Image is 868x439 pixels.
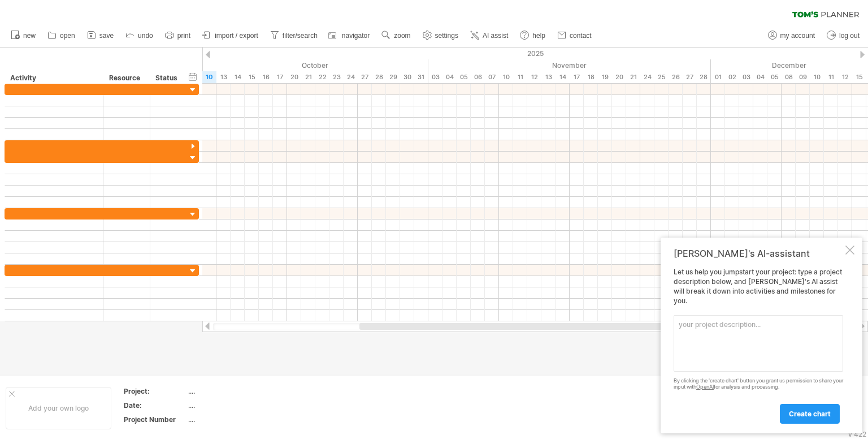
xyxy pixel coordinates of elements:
[315,71,329,83] div: Wednesday, 22 October 2025
[485,71,499,83] div: Friday, 7 November 2025
[428,71,442,83] div: Monday, 3 November 2025
[483,32,508,40] span: AI assist
[457,71,471,83] div: Wednesday, 5 November 2025
[598,71,612,83] div: Wednesday, 19 November 2025
[674,248,843,259] div: [PERSON_NAME]'s AI-assistant
[188,415,283,424] div: ....
[414,71,428,83] div: Friday, 31 October 2025
[513,71,527,83] div: Tuesday, 11 November 2025
[358,71,372,83] div: Monday, 27 October 2025
[10,72,97,84] div: Activity
[435,32,458,40] span: settings
[848,430,866,438] div: v 422
[188,401,283,410] div: ....
[216,71,231,83] div: Monday, 13 October 2025
[584,71,598,83] div: Tuesday, 18 November 2025
[499,71,513,83] div: Monday, 10 November 2025
[301,71,315,83] div: Tuesday, 21 October 2025
[532,32,545,40] span: help
[810,71,824,83] div: Wednesday, 10 December 2025
[696,384,714,390] a: OpenAI
[84,28,117,43] a: save
[697,71,711,83] div: Friday, 28 November 2025
[109,72,144,84] div: Resource
[725,71,739,83] div: Tuesday, 2 December 2025
[215,32,258,40] span: import / export
[124,386,186,396] div: Project:
[570,71,584,83] div: Monday, 17 November 2025
[329,71,344,83] div: Thursday, 23 October 2025
[123,28,157,43] a: undo
[124,415,186,424] div: Project Number
[231,71,245,83] div: Tuesday, 14 October 2025
[379,28,414,43] a: zoom
[420,28,462,43] a: settings
[99,32,114,40] span: save
[780,404,840,424] a: create chart
[428,59,711,71] div: November 2025
[796,71,810,83] div: Tuesday, 9 December 2025
[654,71,669,83] div: Tuesday, 25 November 2025
[124,401,186,410] div: Date:
[467,28,511,43] a: AI assist
[554,28,595,43] a: contact
[23,32,36,40] span: new
[640,71,654,83] div: Monday, 24 November 2025
[273,71,287,83] div: Friday, 17 October 2025
[177,32,190,40] span: print
[852,71,866,83] div: Monday, 15 December 2025
[555,71,570,83] div: Friday, 14 November 2025
[471,71,485,83] div: Thursday, 6 November 2025
[327,28,373,43] a: navigator
[767,71,782,83] div: Friday, 5 December 2025
[199,28,262,43] a: import / export
[765,28,818,43] a: my account
[162,28,194,43] a: print
[103,59,428,71] div: October 2025
[283,32,318,40] span: filter/search
[245,71,259,83] div: Wednesday, 15 October 2025
[6,387,111,429] div: Add your own logo
[669,71,683,83] div: Wednesday, 26 November 2025
[344,71,358,83] div: Friday, 24 October 2025
[838,71,852,83] div: Friday, 12 December 2025
[45,28,79,43] a: open
[824,71,838,83] div: Thursday, 11 December 2025
[8,28,39,43] a: new
[683,71,697,83] div: Thursday, 27 November 2025
[138,32,153,40] span: undo
[517,28,549,43] a: help
[782,71,796,83] div: Monday, 8 December 2025
[394,32,410,40] span: zoom
[267,28,321,43] a: filter/search
[612,71,626,83] div: Thursday, 20 November 2025
[386,71,400,83] div: Wednesday, 29 October 2025
[739,71,753,83] div: Wednesday, 3 December 2025
[541,71,555,83] div: Thursday, 13 November 2025
[626,71,640,83] div: Friday, 21 November 2025
[674,378,843,390] div: By clicking the 'create chart' button you grant us permission to share your input with for analys...
[527,71,541,83] div: Wednesday, 12 November 2025
[259,71,273,83] div: Thursday, 16 October 2025
[342,32,370,40] span: navigator
[155,72,180,84] div: Status
[372,71,386,83] div: Tuesday, 28 October 2025
[442,71,457,83] div: Tuesday, 4 November 2025
[400,71,414,83] div: Thursday, 30 October 2025
[188,386,283,396] div: ....
[839,32,860,40] span: log out
[287,71,301,83] div: Monday, 20 October 2025
[789,410,831,418] span: create chart
[674,268,843,423] div: Let us help you jumpstart your project: type a project description below, and [PERSON_NAME]'s AI ...
[570,32,592,40] span: contact
[780,32,815,40] span: my account
[60,32,75,40] span: open
[202,71,216,83] div: Friday, 10 October 2025
[824,28,863,43] a: log out
[753,71,767,83] div: Thursday, 4 December 2025
[711,71,725,83] div: Monday, 1 December 2025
